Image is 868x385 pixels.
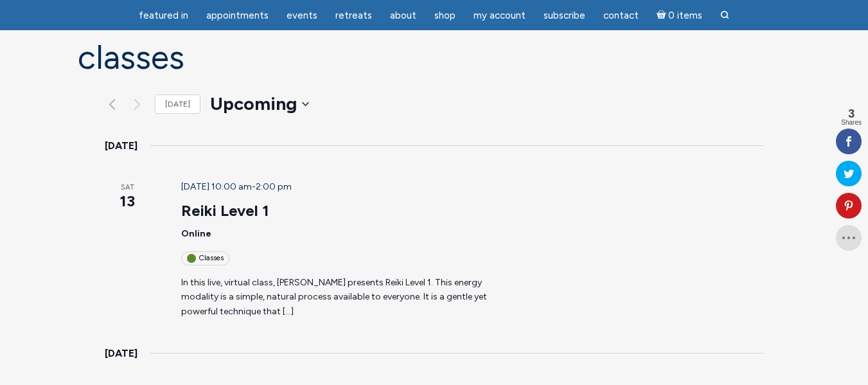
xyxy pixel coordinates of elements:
[181,276,515,319] p: In this live, virtual class, [PERSON_NAME] presents Reiki Level 1. This energy modality is a simp...
[603,10,639,21] span: Contact
[279,3,325,28] a: Events
[210,91,309,117] button: Upcoming
[335,10,372,21] span: Retreats
[105,96,120,112] a: Previous Events
[287,10,317,21] span: Events
[596,3,646,28] a: Contact
[155,94,200,114] a: [DATE]
[841,120,862,126] span: Shares
[256,181,292,192] span: 2:00 pm
[536,3,593,28] a: Subscribe
[328,3,380,28] a: Retreats
[382,3,424,28] a: About
[434,10,456,21] span: Shop
[181,251,229,265] div: Classes
[139,10,188,21] span: featured in
[206,10,269,21] span: Appointments
[105,183,150,193] span: Sat
[544,10,585,21] span: Subscribe
[131,3,196,28] a: featured in
[78,39,791,76] h1: Classes
[841,108,862,120] span: 3
[466,3,533,28] a: My Account
[390,10,416,21] span: About
[105,138,137,154] time: [DATE]
[105,345,137,362] time: [DATE]
[130,96,145,112] button: Next Events
[668,11,702,21] span: 0 items
[210,91,297,117] span: Upcoming
[474,10,526,21] span: My Account
[427,3,463,28] a: Shop
[181,201,269,220] a: Reiki Level 1
[649,2,711,28] a: Cart0 items
[181,181,252,192] span: [DATE] 10:00 am
[105,190,150,212] span: 13
[181,228,211,239] span: Online
[199,3,276,28] a: Appointments
[657,10,669,21] i: Cart
[181,181,292,192] time: -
